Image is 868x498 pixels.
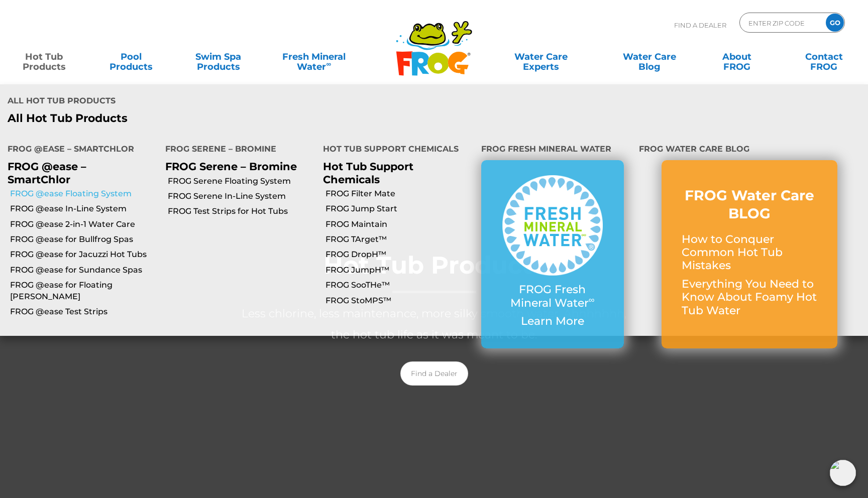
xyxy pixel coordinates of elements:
[682,233,817,273] p: How to Conquer Common Hot Tub Mistakes
[8,92,426,112] h4: All Hot Tub Products
[481,140,624,160] h4: FROG Fresh Mineral Water
[674,13,726,38] p: Find A Dealer
[790,47,858,67] a: ContactFROG
[10,203,158,214] a: FROG @ease In-Line System
[325,249,473,260] a: FROG DropH™
[165,140,308,160] h4: FROG Serene – Bromine
[325,280,473,291] a: FROG SooTHe™
[589,295,595,305] sup: ∞
[323,140,466,160] h4: Hot Tub Support Chemicals
[325,234,473,245] a: FROG TArget™
[8,112,426,125] a: All Hot Tub Products
[168,191,315,202] a: FROG Serene In-Line System
[747,16,815,30] input: Zip Code Form
[501,175,604,333] a: FROG Fresh Mineral Water∞ Learn More
[682,278,817,317] p: Everything You Need to Know About Foamy Hot Tub Water
[10,280,158,302] a: FROG @ease for Floating [PERSON_NAME]
[323,160,413,185] a: Hot Tub Support Chemicals
[325,265,473,276] a: FROG JumpH™
[97,47,165,67] a: PoolProducts
[325,188,473,199] a: FROG Filter Mate
[10,234,158,245] a: FROG @ease for Bullfrog Spas
[325,203,473,214] a: FROG Jump Start
[10,265,158,276] a: FROG @ease for Sundance Spas
[400,361,468,386] a: Find a Dealer
[10,306,158,317] a: FROG @ease Test Strips
[10,188,158,199] a: FROG @ease Floating System
[325,295,473,306] a: FROG StoMPS™
[682,186,817,223] h3: FROG Water Care BLOG
[501,315,604,328] p: Learn More
[10,249,158,260] a: FROG @ease for Jacuzzi Hot Tubs
[682,186,817,322] a: FROG Water Care BLOG How to Conquer Common Hot Tub Mistakes Everything You Need to Know About Foa...
[8,140,150,160] h4: FROG @ease – SmartChlor
[826,14,844,32] input: GO
[486,47,596,67] a: Water CareExperts
[165,160,308,173] p: FROG Serene – Bromine
[10,47,78,67] a: Hot TubProducts
[326,60,331,68] sup: ∞
[8,160,150,185] p: FROG @ease – SmartChlor
[501,283,604,310] p: FROG Fresh Mineral Water
[168,176,315,187] a: FROG Serene Floating System
[10,219,158,230] a: FROG @ease 2-in-1 Water Care
[272,47,357,67] a: Fresh MineralWater∞
[616,47,684,67] a: Water CareBlog
[703,47,771,67] a: AboutFROG
[325,219,473,230] a: FROG Maintain
[168,206,315,217] a: FROG Test Strips for Hot Tubs
[830,460,856,486] img: openIcon
[639,140,860,160] h4: FROG Water Care Blog
[184,47,252,67] a: Swim SpaProducts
